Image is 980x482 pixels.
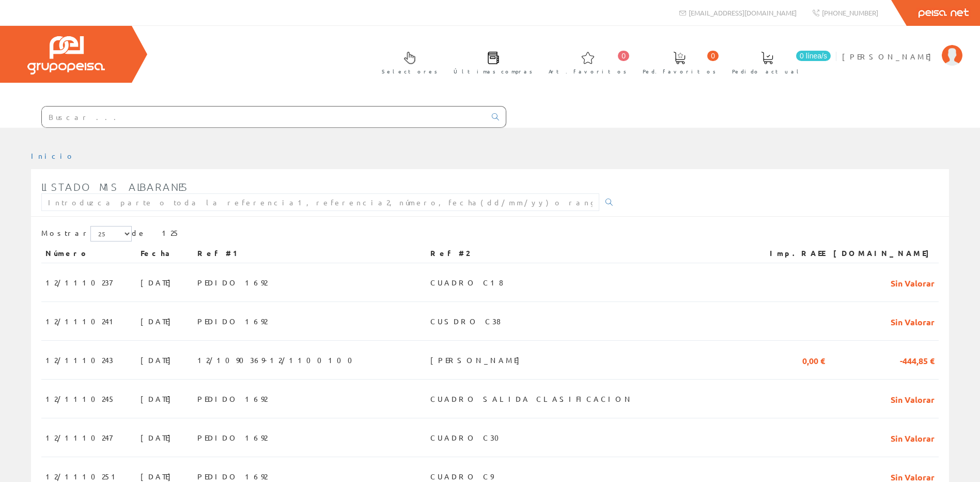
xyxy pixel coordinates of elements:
[618,51,629,61] span: 0
[732,66,802,77] span: Pedido actual
[31,151,75,160] a: Inicio
[707,51,719,61] span: 0
[193,244,426,263] th: Ref #1
[141,351,176,369] span: [DATE]
[430,390,633,408] span: CUADRO SALIDA CLASIFICACION
[689,8,797,17] span: [EMAIL_ADDRESS][DOMAIN_NAME]
[197,390,267,408] span: PEDIDO 1692
[45,351,113,369] span: 12/1110243
[900,351,935,369] span: -444,85 €
[891,312,935,330] span: Sin Valorar
[45,274,112,291] span: 12/1110237
[41,193,599,211] input: Introduzca parte o toda la referencia1, referencia2, número, fecha(dd/mm/yy) o rango de fechas(dd...
[371,43,443,81] a: Selectores
[426,244,752,263] th: Ref #2
[136,244,193,263] th: Fecha
[822,8,878,17] span: [PHONE_NUMBER]
[643,66,716,77] span: Ped. favoritos
[141,390,176,408] span: [DATE]
[141,429,176,446] span: [DATE]
[802,351,825,369] span: 0,00 €
[90,226,132,242] select: Mostrar
[829,244,939,263] th: [DOMAIN_NAME]
[45,312,118,330] span: 12/1110241
[197,312,267,330] span: PEDIDO 1692
[430,351,525,369] span: [PERSON_NAME]
[45,390,115,408] span: 12/1110245
[197,351,359,369] span: 12/1090369-12/1100100
[891,429,935,446] span: Sin Valorar
[443,43,538,81] a: Últimas compras
[141,274,176,291] span: [DATE]
[752,244,829,263] th: Imp.RAEE
[45,429,112,446] span: 12/1110247
[454,66,533,77] span: Últimas compras
[41,180,189,193] span: Listado mis albaranes
[842,51,937,62] span: [PERSON_NAME]
[842,43,962,53] a: [PERSON_NAME]
[891,390,935,408] span: Sin Valorar
[382,66,438,77] span: Selectores
[141,312,176,330] span: [DATE]
[549,66,627,77] span: Art. favoritos
[41,226,939,244] div: de 125
[41,226,132,242] label: Mostrar
[41,244,136,263] th: Número
[42,107,486,127] input: Buscar ...
[197,429,267,446] span: PEDIDO 1692
[430,274,503,291] span: CUADRO C18
[430,312,501,330] span: CUSDRO C38
[197,274,267,291] span: PEDIDO 1692
[27,36,105,74] img: Grupo Peisa
[796,51,831,61] span: 0 línea/s
[891,274,935,291] span: Sin Valorar
[430,429,505,446] span: CUADRO C30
